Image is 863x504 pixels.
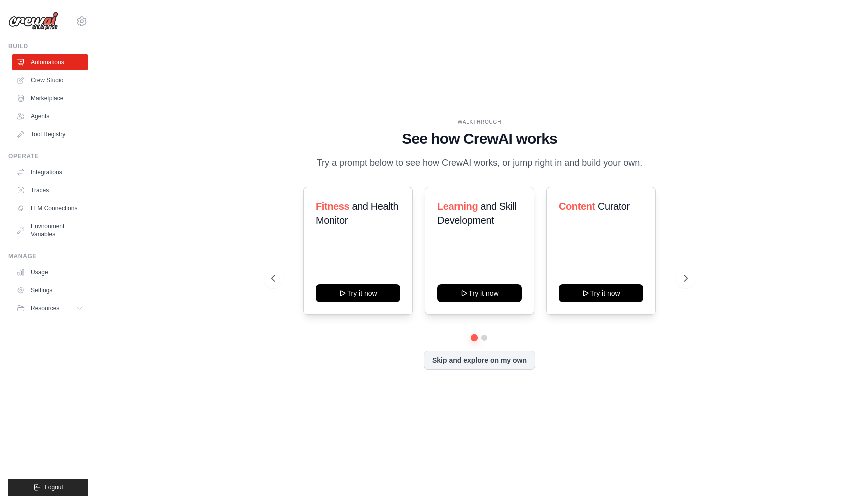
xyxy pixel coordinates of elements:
[271,118,688,126] div: WALKTHROUGH
[12,72,88,88] a: Crew Studio
[316,201,398,226] span: and Health Monitor
[437,284,522,302] button: Try it now
[12,164,88,180] a: Integrations
[559,201,595,212] span: Content
[598,201,630,212] span: Curator
[8,152,88,160] div: Operate
[8,12,58,31] img: Logo
[12,90,88,106] a: Marketplace
[424,351,535,370] button: Skip and explore on my own
[12,182,88,198] a: Traces
[12,126,88,142] a: Tool Registry
[8,42,88,50] div: Build
[8,252,88,260] div: Manage
[316,284,400,302] button: Try it now
[12,282,88,298] a: Settings
[12,54,88,70] a: Automations
[31,304,59,312] span: Resources
[271,130,688,148] h1: See how CrewAI works
[12,264,88,280] a: Usage
[311,156,647,170] p: Try a prompt below to see how CrewAI works, or jump right in and build your own.
[12,300,88,316] button: Resources
[437,201,516,226] span: and Skill Development
[559,284,643,302] button: Try it now
[12,218,88,242] a: Environment Variables
[45,483,63,491] span: Logout
[12,108,88,124] a: Agents
[12,200,88,216] a: LLM Connections
[316,201,349,212] span: Fitness
[8,479,88,496] button: Logout
[437,201,478,212] span: Learning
